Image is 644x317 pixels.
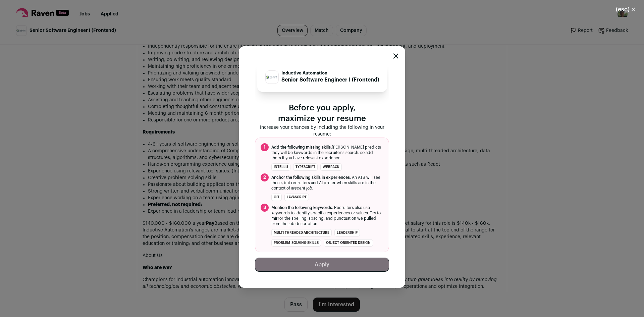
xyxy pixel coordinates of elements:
[271,163,290,171] li: IntelliJ
[293,186,313,190] i: recent job.
[271,145,332,149] span: Add the following missing skills.
[324,239,373,247] li: object-oriented design
[271,205,383,226] span: . Recruiters also use keywords to identify specific experiences or values. Try to mirror the spel...
[271,175,383,191] span: . An ATS will see these, but recruiters and AI prefer when skills are in the context of a
[281,76,379,84] p: Senior Software Engineer I (Frontend)
[334,229,360,236] li: leadership
[320,163,342,171] li: Webpack
[271,175,350,179] span: Anchor the following skills in experiences
[271,145,383,161] span: [PERSON_NAME] predicts they will be keywords in the recruiter's search, so add them if you have r...
[293,163,318,171] li: Typescript
[261,204,269,212] span: 3
[261,173,269,181] span: 2
[281,70,379,76] p: Inductive Automation
[271,239,321,247] li: problem-solving skills
[271,206,332,210] span: Mention the following keywords
[271,194,282,201] li: Git
[255,124,389,138] p: Increase your chances by including the following in your resume:
[271,229,332,236] li: multi-threaded architecture
[393,53,398,59] button: Close modal
[608,2,644,17] button: Close modal
[255,103,389,124] p: Before you apply, maximize your resume
[261,143,269,151] span: 1
[266,75,278,79] img: 9512f2f55755fdbbffa4fcf631115bfe4f90b432f936c7a8a88191eb47be73a7.png
[284,194,309,201] li: JavaScript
